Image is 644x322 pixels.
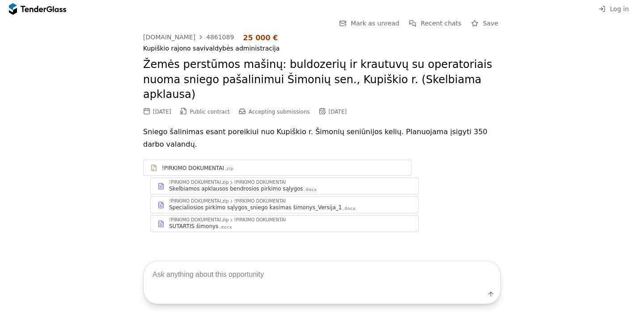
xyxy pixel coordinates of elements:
[162,165,224,172] div: !PIRKIMO DOKUMENTAI
[169,180,229,185] div: !PIRKIMO DOKUMENTAI.zip
[610,5,629,13] span: Log in
[225,166,233,172] div: .zip
[143,126,501,151] p: Sniego šalinimas esant poreikiui nuo Kupiškio r. Šimonių seniūnijos kelių. Planuojama įsigyti 350...
[336,18,402,29] button: Mark as unread
[234,199,286,203] div: !PIRKIMO DOKUMENTAI
[143,160,411,176] a: !PIRKIMO DOKUMENTAI.zip
[304,187,317,193] div: .docx
[143,34,195,40] div: [DOMAIN_NAME]
[153,109,171,115] div: [DATE]
[483,20,498,27] span: Save
[421,20,462,27] span: Recent chats
[143,34,234,41] a: [DOMAIN_NAME]4861089
[407,18,464,29] button: Recent chats
[190,109,230,115] span: Public contract
[234,218,286,222] div: !PIRKIMO DOKUMENTAI
[343,206,356,212] div: .docx
[150,178,419,195] a: !PIRKIMO DOKUMENTAI.zip!PIRKIMO DOKUMENTAISkelbiamos apklausos bendrosios pirkimo sąlygos.docx
[169,199,229,203] div: !PIRKIMO DOKUMENTAI.zip
[143,45,501,52] div: Kupiškio rajono savivaldybės administracija
[169,223,218,230] div: SUTARTIS šimonys
[206,34,234,40] div: 4861089
[219,225,232,230] div: .docx
[596,4,631,15] button: Log in
[469,18,501,29] button: Save
[169,218,229,222] div: !PIRKIMO DOKUMENTAI.zip
[351,20,399,27] span: Mark as unread
[249,109,310,115] span: Accepting submissions
[150,196,419,213] a: !PIRKIMO DOKUMENTAI.zip!PIRKIMO DOKUMENTAISpecialiosios pirkimo sąlygos_sniego kasimas šimonys_Ve...
[234,180,286,185] div: !PIRKIMO DOKUMENTAI
[329,109,347,115] div: [DATE]
[150,215,419,232] a: !PIRKIMO DOKUMENTAI.zip!PIRKIMO DOKUMENTAISUTARTIS šimonys.docx
[169,185,303,192] div: Skelbiamos apklausos bendrosios pirkimo sąlygos
[169,204,342,211] div: Specialiosios pirkimo sąlygos_sniego kasimas šimonys_Versija_1
[143,57,501,102] h2: Žemės perstūmos mašinų: buldozerių ir krautuvų su operatoriais nuoma sniego pašalinimui Šimonių s...
[243,34,278,42] div: 25 000 €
